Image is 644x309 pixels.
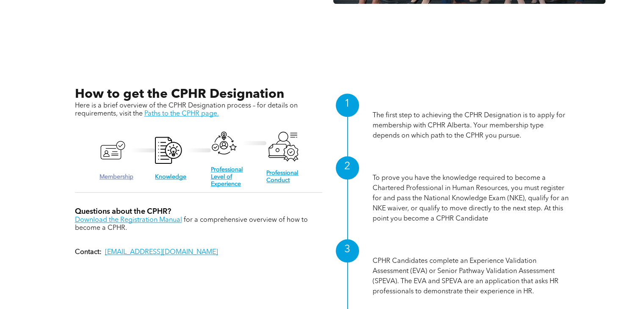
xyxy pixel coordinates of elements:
div: 2 [336,156,359,179]
p: The first step to achieving the CPHR Designation is to apply for membership with CPHR Alberta. Yo... [373,110,569,141]
div: 3 [336,239,359,262]
a: Membership [100,174,133,180]
span: Here is a brief overview of the CPHR Designation process – for details on requirements, visit the [75,102,298,117]
h1: Membership [373,97,569,110]
div: 1 [336,94,359,117]
h1: Professional Level of Experience [373,243,569,256]
a: Knowledge [155,174,186,180]
span: for a comprehensive overview of how to become a CPHR. [75,217,308,232]
a: Professional Conduct [266,170,299,183]
h1: Knowledge [373,160,569,173]
p: CPHR Candidates complete an Experience Validation Assessment (EVA) or Senior Pathway Validation A... [373,256,569,297]
a: Professional Level of Experience [211,167,243,187]
strong: Contact: [75,249,102,256]
a: [EMAIL_ADDRESS][DOMAIN_NAME] [105,249,218,256]
p: To prove you have the knowledge required to become a Chartered Professional in Human Resources, y... [373,173,569,224]
span: Questions about the CPHR? [75,208,171,215]
span: How to get the CPHR Designation [75,88,284,101]
a: Paths to the CPHR page. [144,110,219,117]
a: Download the Registration Manual [75,217,182,223]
